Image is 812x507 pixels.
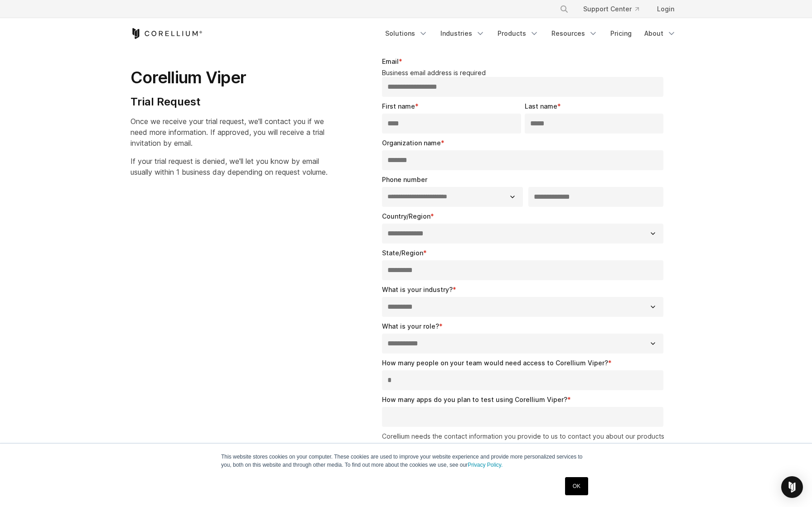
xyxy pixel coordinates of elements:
div: Navigation Menu [380,25,681,42]
span: Phone number [382,176,427,183]
span: State/Region [382,249,423,257]
span: First name [382,102,415,110]
span: Email [382,57,399,65]
span: Last name [525,102,557,110]
a: Support Center [576,1,646,17]
a: Industries [435,25,490,42]
span: Organization name [382,139,441,147]
a: About [639,25,681,42]
h1: Corellium Viper [130,67,328,88]
a: Pricing [605,25,637,42]
a: Solutions [380,25,433,42]
a: Privacy Policy. [468,462,503,468]
span: What is your industry? [382,286,453,293]
div: Open Intercom Messenger [781,476,803,498]
a: OK [565,477,588,495]
button: Search [556,1,572,17]
a: Resources [546,25,603,42]
span: How many apps do you plan to test using Corellium Viper? [382,396,567,403]
span: Once we receive your trial request, we'll contact you if we need more information. If approved, y... [130,117,324,148]
h4: Trial Request [130,95,328,109]
legend: Business email address is required [382,69,667,77]
p: This website stores cookies on your computer. These cookies are used to improve your website expe... [221,453,591,469]
p: Corellium needs the contact information you provide to us to contact you about our products and s... [382,431,667,469]
span: If your trial request is denied, we'll let you know by email usually within 1 business day depend... [130,157,328,177]
span: Country/Region [382,212,430,220]
div: Navigation Menu [549,1,681,17]
span: How many people on your team would need access to Corellium Viper? [382,359,608,367]
span: What is your role? [382,322,439,330]
a: Corellium Home [130,28,203,39]
a: Products [492,25,544,42]
a: Login [650,1,681,17]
